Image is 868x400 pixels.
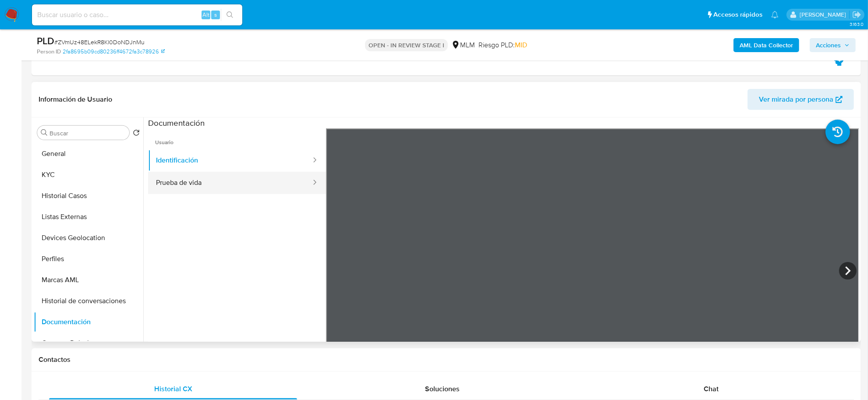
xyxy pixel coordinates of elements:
button: Acciones [810,38,856,52]
button: Devices Geolocation [34,227,143,248]
button: Cruces y Relaciones [34,333,143,354]
input: Buscar usuario o caso... [32,9,242,21]
button: Perfiles [34,248,143,269]
button: Buscar [41,129,48,136]
span: s [214,11,217,19]
b: AML Data Collector [740,38,793,52]
button: Historial Casos [34,185,143,206]
span: Historial CX [154,384,192,394]
button: KYC [34,164,143,185]
span: 3.163.0 [850,21,864,28]
b: PLD [37,34,54,48]
span: MID [515,40,527,50]
span: Riesgo PLD: [478,40,527,50]
span: Soluciones [425,384,460,394]
p: OPEN - IN REVIEW STAGE I [365,39,448,51]
span: Chat [704,384,719,394]
a: Notificaciones [771,11,779,18]
button: Documentación [34,312,143,333]
button: AML Data Collector [733,38,799,52]
button: General [34,143,143,164]
button: search-icon [221,9,239,21]
span: # ZVmUz48ELekR8Kl0DoNDJnMu [54,38,145,46]
div: MLM [451,40,475,50]
button: Historial de conversaciones [34,290,143,312]
h1: Información de Usuario [39,95,112,104]
b: Person ID [37,48,61,56]
input: Buscar [50,129,126,137]
a: 2fa8695b09cd80236ff4672fa3c78926 [63,48,165,56]
span: Acciones [816,38,841,52]
a: Salir [852,10,861,19]
span: Alt [202,11,209,19]
button: Marcas AML [34,269,143,290]
span: Ver mirada por persona [759,89,833,110]
h1: Contactos [39,355,854,364]
button: Listas Externas [34,206,143,227]
span: Accesos rápidos [713,10,762,19]
p: dalia.goicochea@mercadolibre.com.mx [800,11,849,19]
button: Volver al orden por defecto [133,129,140,139]
button: Ver mirada por persona [748,89,854,110]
